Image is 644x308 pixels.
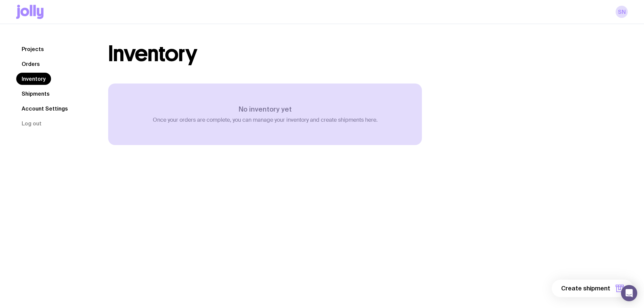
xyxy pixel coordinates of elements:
[16,43,49,55] a: Projects
[153,105,378,113] h3: No inventory yet
[616,6,628,18] a: SN
[16,58,45,70] a: Orders
[153,117,378,123] p: Once your orders are complete, you can manage your inventory and create shipments here.
[552,280,633,297] button: Create shipment
[16,73,51,85] a: Inventory
[621,285,637,301] div: Open Intercom Messenger
[16,88,55,100] a: Shipments
[16,117,47,129] button: Log out
[561,284,610,292] span: Create shipment
[16,102,73,115] a: Account Settings
[108,43,197,65] h1: Inventory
